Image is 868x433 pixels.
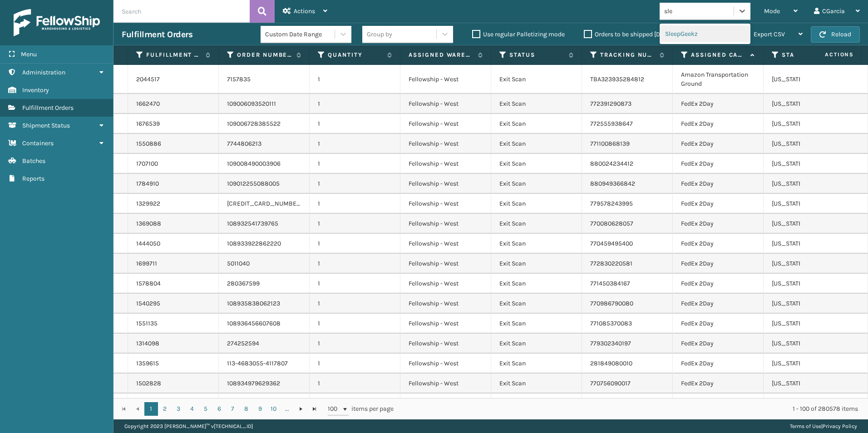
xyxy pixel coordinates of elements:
[136,219,161,228] a: 1369088
[310,234,400,254] td: 1
[764,94,854,114] td: [US_STATE]
[22,175,44,182] span: Reports
[673,94,764,114] td: FedEx 2Day
[590,240,633,247] a: 770459495400
[491,174,582,194] td: Exit Scan
[400,174,491,194] td: Fellowship - West
[472,30,565,38] label: Use regular Palletizing mode
[136,279,161,288] a: 1578804
[310,254,400,274] td: 1
[590,320,632,327] a: 771085370083
[212,402,226,416] a: 6
[764,214,854,234] td: [US_STATE]
[136,119,160,128] a: 1676539
[136,75,160,84] a: 2044517
[237,51,292,59] label: Order Number
[491,234,582,254] td: Exit Scan
[400,194,491,214] td: Fellowship - West
[219,374,310,394] td: 108934979629362
[219,65,310,94] td: 7157835
[764,154,854,174] td: [US_STATE]
[136,359,159,368] a: 1359615
[590,180,635,187] a: 880949366842
[136,239,160,248] a: 1444050
[400,65,491,94] td: Fellowship - West
[764,374,854,394] td: [US_STATE]
[281,402,294,416] a: ...
[409,51,473,59] label: Assigned Warehouse
[310,174,400,194] td: 1
[253,402,267,416] a: 9
[790,423,821,429] a: Terms of Use
[400,134,491,154] td: Fellowship - West
[754,30,785,38] span: Export CSV
[136,179,159,188] a: 1784910
[491,134,582,154] td: Exit Scan
[22,86,49,94] span: Inventory
[219,254,310,274] td: 5011040
[673,374,764,394] td: FedEx 2Day
[491,154,582,174] td: Exit Scan
[310,114,400,134] td: 1
[310,194,400,214] td: 1
[600,51,655,59] label: Tracking Number
[297,405,305,413] span: Go to the next page
[310,134,400,154] td: 1
[673,254,764,274] td: FedEx 2Day
[219,234,310,254] td: 108933922862220
[673,354,764,374] td: FedEx 2Day
[491,194,582,214] td: Exit Scan
[764,7,780,15] span: Mode
[226,402,240,416] a: 7
[22,69,65,76] span: Administration
[673,174,764,194] td: FedEx 2Day
[590,300,633,307] a: 770986790080
[400,154,491,174] td: Fellowship - West
[584,30,672,38] label: Orders to be shipped [DATE]
[310,334,400,354] td: 1
[310,274,400,294] td: 1
[590,120,633,128] a: 772555938647
[590,340,631,347] a: 779302340197
[310,294,400,314] td: 1
[673,65,764,94] td: Amazon Transportation Ground
[219,354,310,374] td: 113-4683055-4117807
[400,294,491,314] td: Fellowship - West
[590,160,633,167] a: 880024234412
[136,319,158,328] a: 1551135
[691,51,746,59] label: Assigned Carrier Service
[400,394,491,413] td: Fellowship - West
[328,402,394,416] span: items per page
[491,394,582,413] td: Exit Scan
[406,404,858,413] div: 1 - 100 of 280578 items
[491,374,582,394] td: Exit Scan
[764,114,854,134] td: [US_STATE]
[491,114,582,134] td: Exit Scan
[673,154,764,174] td: FedEx 2Day
[590,200,633,207] a: 779578243995
[310,314,400,334] td: 1
[185,402,199,416] a: 4
[673,274,764,294] td: FedEx 2Day
[590,280,630,287] a: 771450384167
[267,402,281,416] a: 10
[219,334,310,354] td: 274252594
[199,402,212,416] a: 5
[764,274,854,294] td: [US_STATE]
[400,274,491,294] td: Fellowship - West
[764,134,854,154] td: [US_STATE]
[764,354,854,374] td: [US_STATE]
[673,394,764,413] td: FedEx 2Day
[219,294,310,314] td: 108935838062123
[764,65,854,94] td: [US_STATE]
[219,174,310,194] td: 109012255088005
[265,30,335,39] div: Custom Date Range
[21,50,37,58] span: Menu
[219,214,310,234] td: 108932541739765
[764,334,854,354] td: [US_STATE]
[311,405,318,413] span: Go to the last page
[673,294,764,314] td: FedEx 2Day
[400,374,491,394] td: Fellowship - West
[491,354,582,374] td: Exit Scan
[136,139,161,148] a: 1550886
